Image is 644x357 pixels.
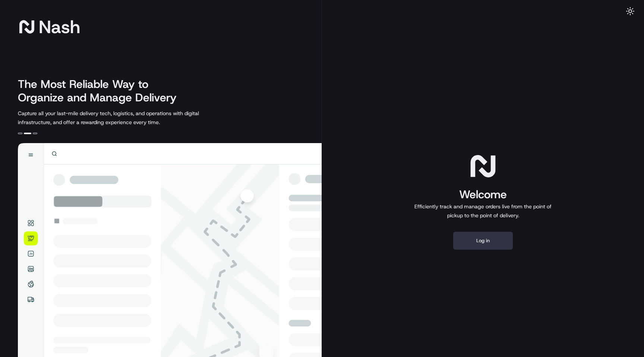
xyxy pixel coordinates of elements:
[18,78,185,104] h2: The Most Reliable Way to Organize and Manage Delivery
[411,187,555,202] h1: Welcome
[453,232,513,250] button: Log in
[18,109,233,127] p: Capture all your last-mile delivery tech, logistics, and operations with digital infrastructure, ...
[39,19,80,34] span: Nash
[411,202,555,220] p: Efficiently track and manage orders live from the point of pickup to the point of delivery.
